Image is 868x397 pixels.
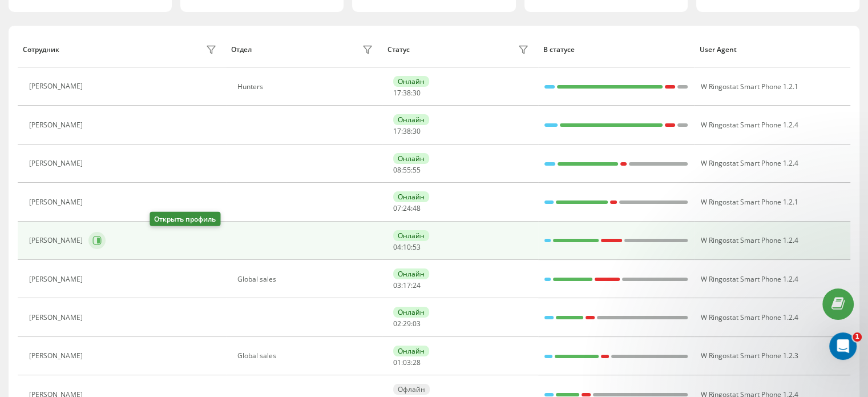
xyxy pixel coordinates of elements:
span: W Ringostat Smart Phone 1.2.1 [700,197,798,207]
div: Статус [387,46,410,54]
span: W Ringostat Smart Phone 1.2.4 [700,158,798,168]
div: [PERSON_NAME] [29,121,86,129]
span: 04 [393,242,401,252]
div: : : [393,359,421,367]
div: Офлайн [393,384,430,395]
span: 30 [413,88,421,98]
span: W Ringostat Smart Phone 1.2.4 [700,120,798,130]
div: [PERSON_NAME] [29,352,86,360]
span: 10 [403,242,411,252]
div: Открыть профиль [150,212,220,226]
span: 01 [393,358,401,367]
span: 07 [393,203,401,213]
span: 29 [403,319,411,328]
div: Онлайн [393,346,429,356]
div: Онлайн [393,191,429,202]
iframe: Intercom live chat [829,332,857,360]
div: Сотрудник [23,46,59,54]
span: W Ringostat Smart Phone 1.2.4 [700,274,798,284]
span: W Ringostat Smart Phone 1.2.4 [700,235,798,245]
span: W Ringostat Smart Phone 1.2.1 [700,82,798,91]
span: 55 [403,165,411,175]
span: 03 [413,319,421,328]
span: W Ringostat Smart Phone 1.2.4 [700,312,798,322]
span: W Ringostat Smart Phone 1.2.3 [700,351,798,360]
div: Global sales [237,352,376,360]
span: 30 [413,126,421,136]
div: Онлайн [393,114,429,125]
div: [PERSON_NAME] [29,275,86,283]
div: Hunters [237,83,376,91]
div: В статусе [543,46,689,54]
div: [PERSON_NAME] [29,236,86,244]
div: : : [393,166,421,174]
span: 53 [413,242,421,252]
div: : : [393,320,421,328]
span: 03 [403,358,411,367]
span: 38 [403,126,411,136]
div: Онлайн [393,268,429,279]
span: 17 [393,126,401,136]
span: 03 [393,280,401,290]
span: 08 [393,165,401,175]
div: Онлайн [393,76,429,87]
div: : : [393,282,421,290]
div: [PERSON_NAME] [29,314,86,322]
span: 55 [413,165,421,175]
span: 24 [413,280,421,290]
div: Онлайн [393,230,429,241]
div: Онлайн [393,307,429,318]
div: [PERSON_NAME] [29,159,86,167]
div: User Agent [700,46,845,54]
span: 24 [403,203,411,213]
div: : : [393,89,421,97]
span: 17 [393,88,401,98]
div: [PERSON_NAME] [29,82,86,90]
div: Отдел [231,46,252,54]
div: Global sales [237,275,376,283]
span: 38 [403,88,411,98]
span: 48 [413,203,421,213]
div: : : [393,127,421,135]
span: 02 [393,319,401,328]
div: : : [393,243,421,251]
div: : : [393,204,421,212]
div: [PERSON_NAME] [29,198,86,206]
div: Онлайн [393,153,429,164]
span: 17 [403,280,411,290]
span: 1 [853,332,862,342]
span: 28 [413,358,421,367]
